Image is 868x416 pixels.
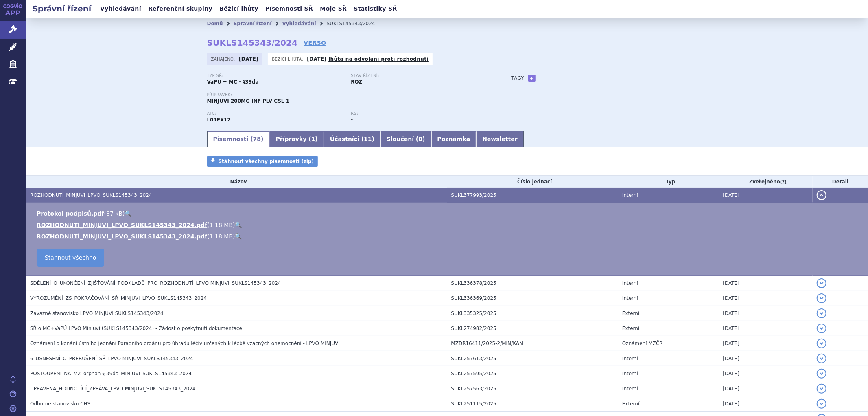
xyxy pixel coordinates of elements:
button: detail [817,354,826,363]
span: MINJUVI 200MG INF PLV CSL 1 [207,98,290,104]
td: [DATE] [719,188,813,203]
a: Stáhnout všechno [37,249,104,267]
a: ROZHODNUTÍ_MINJUVI_LPVO_SUKLS145343_2024.pdf [37,233,207,240]
a: Přípravky (1) [270,131,324,147]
p: Typ SŘ: [207,73,343,78]
th: Číslo jednací [447,176,619,188]
strong: SUKLS145343/2024 [207,38,298,48]
span: Externí [622,326,639,331]
span: Běžící lhůta: [272,56,305,62]
span: 1.18 MB [210,233,233,240]
th: Typ [618,176,719,188]
td: [DATE] [719,306,813,321]
button: detail [817,308,826,318]
span: ROZHODNUTÍ_MINJUVI_LPVO_SUKLS145343_2024 [30,192,152,198]
h3: Tagy [512,73,525,83]
button: detail [817,293,826,303]
h2: Správní řízení [26,3,98,14]
th: Zveřejněno [719,176,813,188]
td: [DATE] [719,351,813,366]
td: [DATE] [719,291,813,306]
a: Poznámka [431,131,477,147]
td: SUKL257613/2025 [447,351,619,366]
p: Stav řízení: [351,73,487,78]
span: SŘ o MC+VaPÚ LPVO Minjuvi (SUKLS145343/2024) - Žádost o poskytnutí dokumentace [30,326,242,331]
button: detail [817,278,826,288]
span: 78 [253,136,261,142]
span: Stáhnout všechny písemnosti (zip) [219,158,314,164]
span: UPRAVENÁ_HODNOTÍCÍ_ZPRÁVA_LPVO MINJUVI_SUKLS145343_2024 [30,386,196,392]
a: Vyhledávání [282,21,316,26]
span: VYROZUMĚNÍ_ZS_POKRAČOVÁNÍ_SŘ_MINJUVI_LPVO_SUKLS145343_2024 [30,295,207,301]
td: SUKL251115/2025 [447,396,619,412]
button: detail [817,190,826,200]
span: Zahájeno: [211,56,237,62]
p: - [307,56,429,62]
span: SDĚLENÍ_O_UKONČENÍ_ZJIŠŤOVÁNÍ_PODKLADŮ_PRO_ROZHODNUTÍ_LPVO MINJUVI_SUKLS145343_2024 [30,280,281,286]
span: Odborné stanovisko ČHS [30,401,90,407]
span: Interní [622,295,638,301]
th: Název [26,176,447,188]
p: ATC: [207,111,343,116]
li: SUKLS145343/2024 [327,18,386,30]
td: [DATE] [719,366,813,381]
a: Domů [207,21,223,26]
a: VERSO [304,39,326,47]
td: SUKL274982/2025 [447,321,619,336]
a: Sloučení (0) [380,131,431,147]
button: detail [817,324,826,333]
a: ROZHODNUTI_MINJUVI_LPVO_SUKLS145343_2024.pdf [37,222,207,228]
a: 🔍 [235,222,242,228]
span: 0 [418,136,422,142]
span: Interní [622,371,638,376]
td: [DATE] [719,396,813,412]
span: 6_USNESENÍ_O_PŘERUŠENÍ_SŘ_LPVO MINJUVI_SUKLS145343_2024 [30,356,193,361]
a: + [528,75,536,82]
a: Moje SŘ [317,3,349,14]
span: Interní [622,280,638,286]
a: Statistiky SŘ [351,3,399,14]
td: SUKL377993/2025 [447,188,619,203]
strong: ROZ [351,79,363,85]
button: detail [817,384,826,394]
strong: TAFASITAMAB [207,117,231,123]
td: [DATE] [719,336,813,351]
span: Interní [622,192,638,198]
a: 🔍 [235,233,242,240]
td: SUKL257595/2025 [447,366,619,381]
li: ( ) [37,221,860,229]
span: Interní [622,356,638,361]
td: [DATE] [719,381,813,396]
a: Protokol podpisů.pdf [37,210,104,217]
strong: VaPÚ + MC - §39da [207,79,259,85]
span: Externí [622,310,639,316]
td: [DATE] [719,321,813,336]
p: RS: [351,111,487,116]
a: Stáhnout všechny písemnosti (zip) [207,156,318,167]
a: Vyhledávání [98,3,144,14]
a: lhůta na odvolání proti rozhodnutí [328,56,429,62]
td: [DATE] [719,275,813,291]
strong: [DATE] [307,56,326,62]
a: 🔍 [125,210,131,217]
span: 1 [311,136,315,142]
a: Účastníci (11) [324,131,380,147]
th: Detail [813,176,868,188]
button: detail [817,399,826,409]
span: Interní [622,386,638,392]
strong: [DATE] [239,56,258,62]
a: Písemnosti SŘ [263,3,315,14]
button: detail [817,369,826,379]
td: SUKL336369/2025 [447,291,619,306]
a: Správní řízení [234,21,272,26]
td: SUKL336378/2025 [447,275,619,291]
td: SUKL335325/2025 [447,306,619,321]
span: 87 kB [106,210,122,217]
a: Newsletter [476,131,524,147]
span: 11 [364,136,372,142]
p: Přípravek: [207,92,495,97]
span: Externí [622,401,639,407]
a: Písemnosti (78) [207,131,270,147]
button: detail [817,339,826,348]
abbr: (?) [780,179,787,185]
